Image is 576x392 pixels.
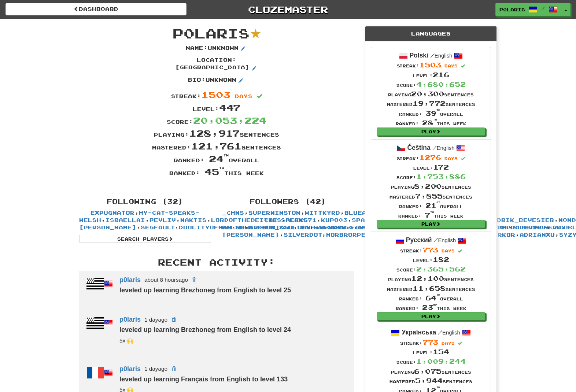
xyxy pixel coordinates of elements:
[387,89,475,99] div: Playing sentences
[430,53,453,59] small: English
[499,6,525,13] span: p0laris
[387,303,475,312] div: Ranked: this week
[461,157,465,161] span: Streak includes today.
[387,70,475,79] div: Level:
[5,3,187,15] a: Dashboard
[422,119,437,127] span: 28
[248,224,309,230] a: bifcon_85ultra
[387,245,475,255] div: Streak:
[389,191,472,201] div: Mastered sentences
[433,163,449,171] span: 172
[425,201,440,210] span: 21
[144,366,167,372] small: 1 day ago
[414,367,442,375] span: 6,075
[204,166,224,177] span: 45
[389,337,472,347] div: Streak:
[74,152,359,165] div: Ranked: overall
[416,265,466,273] span: 2,365,562
[411,274,444,282] span: 12,100
[79,235,211,243] a: Search Players
[74,101,359,114] div: Level:
[197,3,379,16] a: Clozemaster
[180,217,207,223] a: Naktis
[402,329,436,336] strong: Українська
[415,192,443,200] span: 7,855
[91,210,134,216] a: Expugnator
[144,277,188,283] small: about 8 hours ago
[188,76,245,85] p: Bio : Unknown
[377,127,485,136] a: Play
[416,357,466,365] span: 1,009,244
[191,182,215,189] iframe: X Post Button
[119,276,141,283] a: p0laris
[520,232,555,238] a: Adrianxu
[219,102,240,113] span: 447
[433,71,449,79] span: 216
[79,224,136,230] a: [PERSON_NAME]
[201,89,230,100] span: 1503
[430,211,434,214] sup: th
[433,348,449,356] span: 154
[433,303,437,306] sup: rd
[458,341,462,345] span: Streak includes today.
[389,210,472,220] div: Ranked: this week
[414,182,442,190] span: 8,200
[433,237,456,243] small: English
[189,127,240,138] span: 128,917
[179,224,232,230] a: DuolityOfMan
[493,224,546,230] a: DampPaper190
[433,118,437,121] sup: th
[365,26,496,41] div: Languages
[119,326,291,333] strong: leveled up learning Brezhoneg from English to level 24
[193,115,266,126] span: 20,053,224
[119,365,141,372] a: p0laris
[119,286,291,294] strong: leveled up learning Brezhoneg from English to level 25
[211,217,281,223] a: lordofthedeities
[422,338,438,346] span: 773
[419,61,441,69] span: 1503
[235,93,252,99] span: days
[387,79,475,89] div: Score:
[284,232,322,238] a: SilverDot
[173,25,250,41] span: p0laris
[387,118,475,127] div: Ranked: this week
[419,154,441,162] span: 1276
[389,181,472,191] div: Playing sentences
[387,293,475,303] div: Ranked: overall
[119,316,141,323] a: p0laris
[387,60,475,70] div: Streak:
[387,264,475,274] div: Score:
[416,80,466,88] span: 4,680,652
[411,90,444,98] span: 20,300
[436,386,440,389] sup: th
[413,99,446,107] span: 19,772
[344,210,397,216] a: blueandnerdy
[248,210,300,216] a: superwinston
[425,109,440,117] span: 39
[430,52,435,59] span: /
[436,293,440,296] sup: th
[444,156,458,161] span: days
[74,114,359,127] div: Score:
[326,232,370,238] a: morbrorper
[162,56,272,73] p: Location : [GEOGRAPHIC_DATA]
[74,88,359,101] div: Streak:
[219,166,224,170] sup: th
[436,109,440,111] sup: th
[407,144,431,151] strong: Čeština
[442,341,455,345] span: days
[222,232,279,238] a: [PERSON_NAME]
[222,210,244,216] a: _cmns
[222,198,354,206] h4: Followers (42)
[409,52,428,59] strong: Polski
[314,224,353,230] a: WaggaWagg
[217,195,359,238] div: , , , , , , , , , , , , , , , , , , , , , , , , , , , , , , , , , , , , , , , , ,
[433,237,438,243] span: /
[436,201,440,204] sup: st
[74,127,359,140] div: Playing: sentences
[406,236,432,244] strong: Русский
[79,198,211,206] h4: Following (32)
[425,294,440,302] span: 64
[224,154,229,157] sup: th
[432,145,455,151] small: English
